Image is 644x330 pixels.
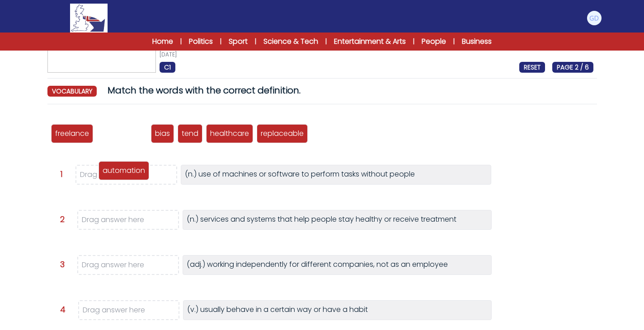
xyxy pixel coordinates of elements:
[152,36,173,47] a: Home
[587,11,602,25] img: Giovanni Delladio
[70,4,107,33] img: Logo
[210,128,249,139] p: healthcare
[160,62,175,73] span: C1
[55,128,89,139] p: freelance
[255,37,256,46] span: |
[187,214,456,226] p: (n.) services and systems that help people stay healthy or receive treatment
[180,37,182,46] span: |
[108,84,301,97] span: Match the words with the correct definition.
[413,37,414,46] span: |
[519,62,545,72] a: RESET
[80,169,142,180] span: Drag answer here
[189,36,213,47] a: Politics
[552,62,593,73] span: PAGE 2 / 6
[519,62,545,73] span: RESET
[422,36,446,47] a: People
[453,37,455,46] span: |
[185,169,415,181] p: (n.) use of machines or software to perform tasks without people
[103,165,145,176] p: automation
[155,128,170,139] p: bias
[83,305,145,315] span: Drag answer here
[229,36,248,47] a: Sport
[263,36,318,47] a: Science & Tech
[462,36,492,47] a: Business
[82,260,144,270] span: Drag answer here
[220,37,221,46] span: |
[60,170,63,178] span: 1
[60,260,65,269] span: 3
[325,37,327,46] span: |
[82,214,144,225] span: Drag answer here
[42,4,136,33] a: Logo
[334,36,406,47] a: Entertainment & Arts
[261,128,304,139] p: replaceable
[187,259,448,271] p: (adj.) working independently for different companies, not as an employee
[60,215,65,223] span: 2
[182,128,198,139] p: tend
[187,304,368,316] p: (v.) usually behave in a certain way or have a habit
[160,51,593,58] p: [DATE]
[47,86,97,97] span: vocabulary
[60,306,66,314] span: 4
